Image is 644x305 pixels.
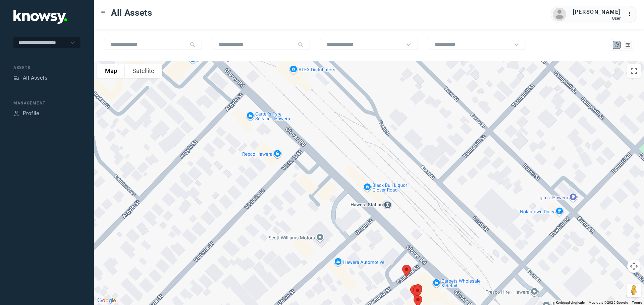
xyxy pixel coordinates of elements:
[96,296,118,305] img: Google
[627,10,635,19] div: :
[627,10,635,18] div: :
[23,74,47,82] div: All Assets
[556,300,585,305] button: Keyboard shortcuts
[627,64,641,78] button: Toggle fullscreen view
[125,64,162,78] button: Show satellite imagery
[23,109,39,118] div: Profile
[628,11,634,16] tspan: ...
[614,42,620,48] div: Map
[627,259,641,273] button: Map camera controls
[625,42,631,48] div: List
[13,110,19,117] div: Profile
[589,301,628,304] span: Map data ©2025 Google
[13,65,80,71] div: Assets
[298,42,303,47] div: Search
[97,64,125,78] button: Show street map
[573,16,621,21] div: User
[101,10,106,15] div: Toggle Menu
[553,8,566,21] img: avatar.png
[627,284,641,297] button: Drag Pegman onto the map to open Street View
[573,8,621,16] div: [PERSON_NAME]
[13,74,47,82] a: AssetsAll Assets
[632,301,642,304] a: Terms (opens in new tab)
[111,7,152,19] span: All Assets
[13,75,19,81] div: Assets
[13,109,39,118] a: ProfileProfile
[13,100,80,106] div: Management
[96,296,118,305] a: Open this area in Google Maps (opens a new window)
[13,10,67,24] img: Application Logo
[190,42,195,47] div: Search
